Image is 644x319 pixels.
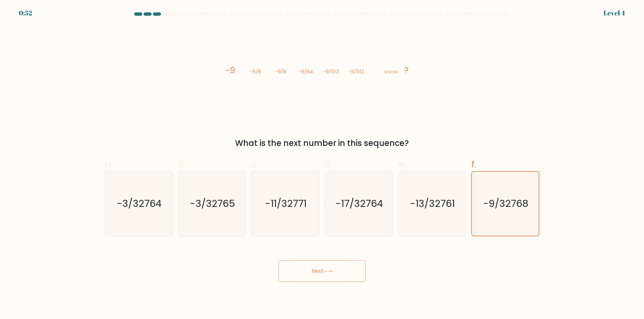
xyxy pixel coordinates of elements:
text: -13/32761 [410,197,455,211]
div: Level 4 [603,8,625,18]
span: d. [325,158,333,171]
tspan: -9/64 [299,68,313,75]
text: -17/32764 [335,197,383,211]
span: e. [398,158,406,171]
button: Next [278,260,366,282]
div: What is the next number in this sequence? [109,137,535,149]
tspan: -9/8 [250,68,261,75]
span: f. [471,158,476,171]
div: 0:52 [19,8,32,18]
tspan: -9/512 [323,68,339,75]
text: -3/32765 [190,197,235,211]
text: -3/32764 [117,197,162,211]
tspan: -9/512 [348,68,364,75]
span: c. [251,158,259,171]
span: a. [105,158,113,171]
tspan: ? [404,65,409,76]
text: -11/32771 [265,197,307,211]
tspan: -9/8 [275,68,286,75]
span: b. [178,158,186,171]
tspan: -9/4096 [382,70,398,75]
tspan: -9 [225,65,235,76]
text: -9/32768 [484,197,529,210]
